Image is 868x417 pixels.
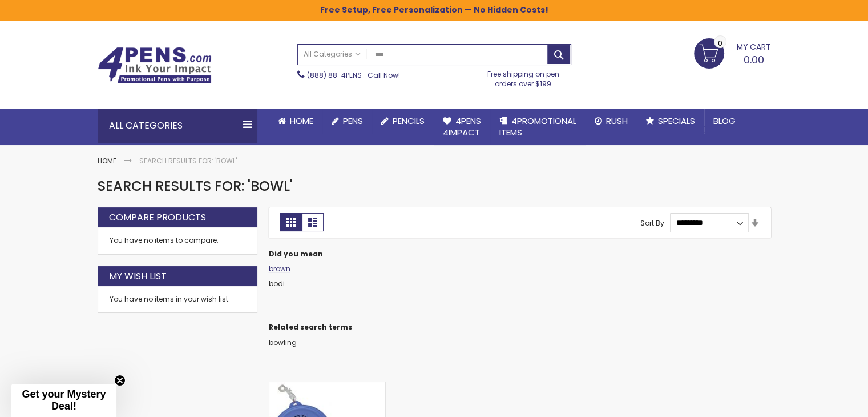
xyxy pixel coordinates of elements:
a: Home [98,156,116,166]
div: All Categories [98,109,257,143]
a: 4Pens4impact [434,109,490,146]
a: Home [269,109,322,134]
a: brown [269,264,290,274]
div: You have no items in your wish list. [110,295,245,304]
a: Pens [322,109,372,134]
span: Get your Mystery Deal! [22,388,106,412]
span: Pens [343,115,363,127]
a: bodi [269,279,285,288]
dt: Did you mean [269,250,771,259]
span: Rush [606,115,628,127]
iframe: Google Customer Reviews [774,386,868,417]
span: All Categories [304,50,361,59]
a: Rush [586,109,637,134]
a: bowling [269,338,297,347]
strong: Search results for: 'bowl' [139,156,237,166]
strong: Compare Products [109,211,206,224]
button: Close teaser [114,375,126,386]
span: Specials [658,115,695,127]
a: Travel Collapsible Pet Dish Bowl [269,382,385,391]
span: Blog [713,115,736,127]
label: Sort By [640,218,664,227]
img: 4Pens Custom Pens and Promotional Products [98,47,212,83]
a: (888) 88-4PENS [307,70,362,80]
span: 4PROMOTIONAL ITEMS [499,115,576,138]
span: Pencils [393,115,425,127]
span: Home [290,115,313,127]
a: 4PROMOTIONALITEMS [490,109,586,146]
span: - Call Now! [307,70,400,80]
strong: Grid [280,213,302,231]
span: Search results for: 'bowl' [98,177,293,195]
a: Pencils [372,109,434,134]
span: 4Pens 4impact [443,115,481,138]
a: All Categories [298,45,366,63]
strong: My Wish List [109,270,167,283]
a: 0.00 0 [694,38,771,67]
span: 0.00 [744,53,764,67]
a: Blog [704,109,745,134]
span: 0 [718,38,722,49]
div: Get your Mystery Deal!Close teaser [11,384,116,417]
a: Specials [637,109,704,134]
dt: Related search terms [269,323,771,332]
div: You have no items to compare. [98,227,257,254]
div: Free shipping on pen orders over $199 [475,65,571,88]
